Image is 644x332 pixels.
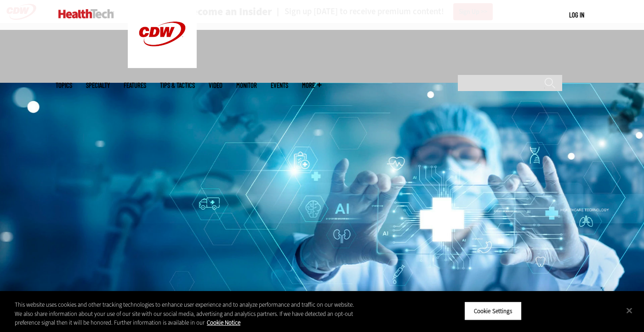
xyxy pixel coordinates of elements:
div: This website uses cookies and other tracking technologies to enhance user experience and to analy... [15,300,354,327]
div: User menu [569,10,584,20]
button: Cookie Settings [464,301,522,321]
span: More [302,82,321,89]
span: Specialty [86,82,110,89]
a: Events [271,82,288,89]
img: Home [58,9,114,18]
a: More information about your privacy [207,319,240,326]
span: Topics [56,82,72,89]
button: Close [619,300,639,321]
a: Log in [569,11,584,19]
a: Features [124,82,146,89]
a: Video [209,82,222,89]
a: CDW [128,61,197,70]
a: MonITor [236,82,257,89]
a: Tips & Tactics [160,82,195,89]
